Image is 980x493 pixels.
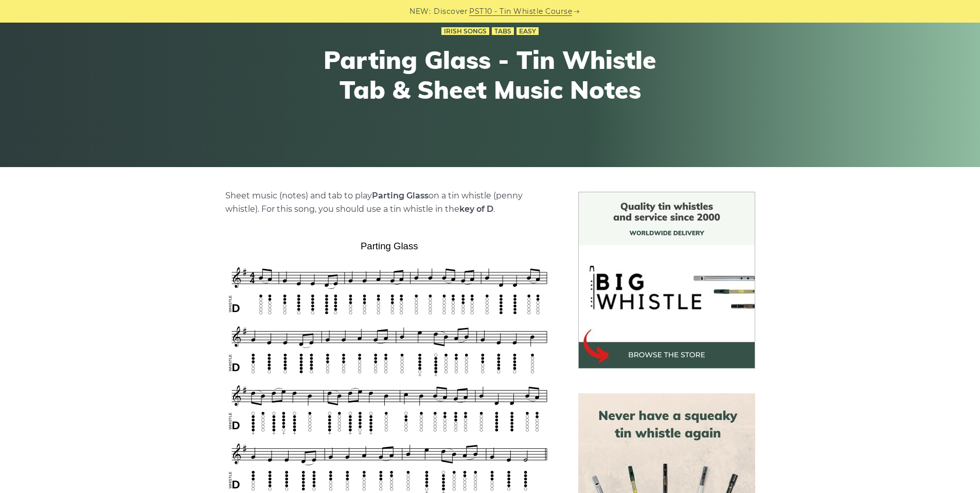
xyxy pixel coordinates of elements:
a: Irish Songs [441,27,489,35]
img: BigWhistle Tin Whistle Store [578,192,755,369]
h1: Parting Glass - Tin Whistle Tab & Sheet Music Notes [301,45,680,104]
a: PST10 - Tin Whistle Course [469,6,572,17]
p: Sheet music (notes) and tab to play on a tin whistle (penny whistle). For this song, you should u... [225,189,554,216]
a: Tabs [492,27,514,35]
strong: key of D [459,204,493,214]
strong: Parting Glass [372,191,429,200]
a: Easy [516,27,539,35]
span: Discover [434,6,468,17]
span: NEW: [409,6,431,17]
